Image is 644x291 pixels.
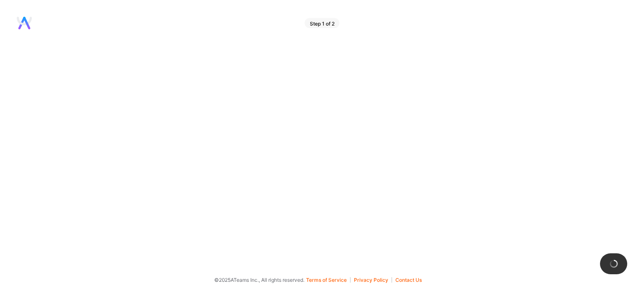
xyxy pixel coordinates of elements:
button: Contact Us [395,277,422,283]
button: Privacy Policy [354,277,392,283]
div: Step 1 of 2 [305,18,340,28]
button: Terms of Service [306,277,351,283]
img: loading [608,258,619,270]
span: © 2025 ATeams Inc., All rights reserved. [214,276,304,284]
